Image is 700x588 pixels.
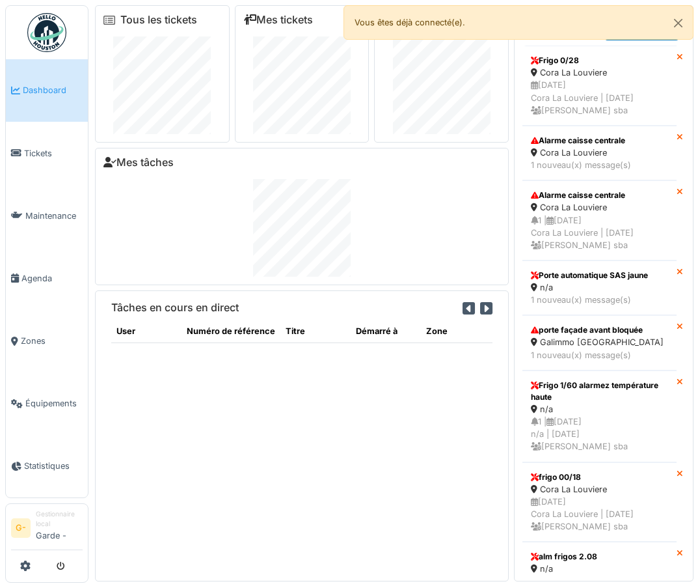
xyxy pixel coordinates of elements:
[522,126,677,180] a: Alarme caisse centrale Cora La Louviere 1 nouveau(x) message(s)
[531,281,668,294] div: n/a
[522,46,677,126] a: Frigo 0/28 Cora La Louviere [DATE]Cora La Louviere | [DATE] [PERSON_NAME] sba
[6,247,88,309] a: Agenda
[421,320,491,343] th: Zone
[11,509,83,550] a: G- Gestionnaire localGarde -
[24,460,83,472] span: Statistiques
[182,320,280,343] th: Numéro de référence
[531,147,668,159] div: Cora La Louviere
[531,201,668,214] div: Cora La Louviere
[531,551,668,563] div: alm frigos 2.08
[6,59,88,122] a: Dashboard
[531,496,668,533] div: [DATE] Cora La Louviere | [DATE] [PERSON_NAME] sba
[531,66,668,79] div: Cora La Louviere
[11,518,31,538] li: G-
[24,147,83,160] span: Tickets
[21,272,83,285] span: Agenda
[531,270,668,281] div: Porte automatique SAS jaune
[531,349,668,361] div: 1 nouveau(x) message(s)
[351,320,421,343] th: Démarré à
[531,380,668,403] div: Frigo 1/60 alarmez température haute
[531,135,668,147] div: Alarme caisse centrale
[531,336,668,348] div: Galimmo [GEOGRAPHIC_DATA]
[531,159,668,171] div: 1 nouveau(x) message(s)
[531,324,668,336] div: porte façade avant bloquée
[6,310,88,372] a: Zones
[6,122,88,184] a: Tickets
[280,320,351,343] th: Titre
[120,14,197,26] a: Tous les tickets
[25,397,83,410] span: Équipements
[531,471,668,483] div: frigo 00/18
[531,415,668,453] div: 1 | [DATE] n/a | [DATE] [PERSON_NAME] sba
[116,326,135,336] span: translation missing: fr.shared.user
[343,5,693,40] div: Vous êtes déjà connecté(e).
[111,301,239,314] h6: Tâches en cours en direct
[531,79,668,117] div: [DATE] Cora La Louviere | [DATE] [PERSON_NAME] sba
[522,371,677,462] a: Frigo 1/60 alarmez température haute n/a 1 |[DATE]n/a | [DATE] [PERSON_NAME] sba
[531,214,668,252] div: 1 | [DATE] Cora La Louviere | [DATE] [PERSON_NAME] sba
[36,509,83,547] li: Garde -
[25,210,83,222] span: Maintenance
[6,372,88,435] a: Équipements
[27,13,66,52] img: Badge_color-CXgf-gQk.svg
[531,55,668,66] div: Frigo 0/28
[522,462,677,542] a: frigo 00/18 Cora La Louviere [DATE]Cora La Louviere | [DATE] [PERSON_NAME] sba
[531,483,668,496] div: Cora La Louviere
[23,84,83,96] span: Dashboard
[531,403,668,415] div: n/a
[36,509,83,529] div: Gestionnaire local
[243,14,313,26] a: Mes tickets
[21,335,83,347] span: Zones
[531,294,668,306] div: 1 nouveau(x) message(s)
[103,156,174,169] a: Mes tâches
[522,315,677,370] a: porte façade avant bloquée Galimmo [GEOGRAPHIC_DATA] 1 nouveau(x) message(s)
[531,189,668,201] div: Alarme caisse centrale
[522,180,677,260] a: Alarme caisse centrale Cora La Louviere 1 |[DATE]Cora La Louviere | [DATE] [PERSON_NAME] sba
[6,184,88,247] a: Maintenance
[522,260,677,315] a: Porte automatique SAS jaune n/a 1 nouveau(x) message(s)
[664,6,693,40] button: Close
[6,435,88,497] a: Statistiques
[531,563,668,575] div: n/a
[491,320,561,343] th: Équipement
